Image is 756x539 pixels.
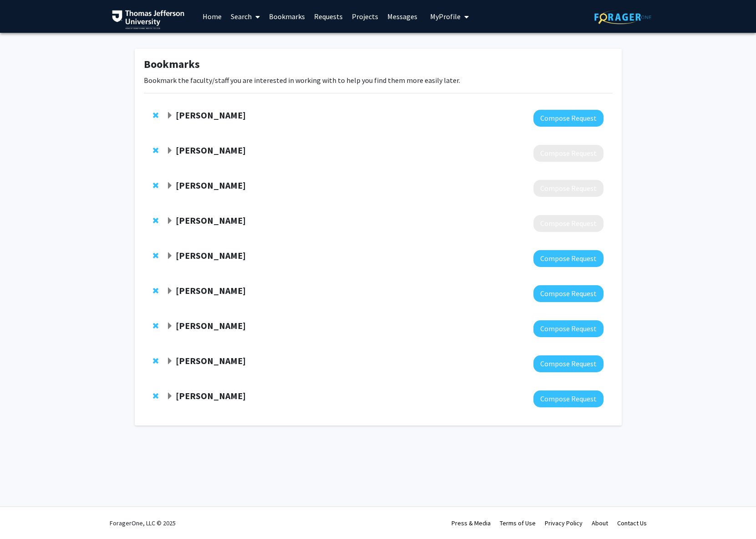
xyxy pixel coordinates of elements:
[7,498,39,532] iframe: Chat
[533,320,604,337] button: Compose Request to Stephen DiDonato
[166,217,173,225] span: Expand Karin Borgmann-Winter Bookmark
[166,112,173,119] span: Expand Munjireen Sifat Bookmark
[176,250,246,261] strong: [PERSON_NAME]
[533,250,604,267] button: Compose Request to Robin Casten
[533,180,604,197] button: Compose Request to Keira Chism
[166,252,173,260] span: Expand Robin Casten Bookmark
[153,112,158,119] span: Remove Munjireen Sifat from bookmarks
[166,323,173,330] span: Expand Stephen DiDonato Bookmark
[310,0,347,32] a: Requests
[153,182,158,189] span: Remove Keira Chism from bookmarks
[533,215,604,232] button: Compose Request to Karin Borgmann-Winter
[166,358,173,365] span: Expand Dennis Hand Bookmark
[110,507,176,539] div: ForagerOne, LLC © 2025
[198,0,226,32] a: Home
[500,519,536,527] a: Terms of Use
[166,147,173,154] span: Expand Jahaira Lopez-Pastrana Bookmark
[617,519,647,527] a: Contact Us
[545,519,583,527] a: Privacy Policy
[144,75,613,86] p: Bookmark the faculty/staff you are interested in working with to help you find them more easily l...
[533,285,604,302] button: Compose Request to Gregory Jaffe
[176,390,246,401] strong: [PERSON_NAME]
[176,144,246,156] strong: [PERSON_NAME]
[153,392,158,400] span: Remove Jennie Ryan from bookmarks
[176,285,246,296] strong: [PERSON_NAME]
[176,355,246,366] strong: [PERSON_NAME]
[430,12,461,21] span: My Profile
[153,252,158,259] span: Remove Robin Casten from bookmarks
[383,0,422,32] a: Messages
[176,109,246,121] strong: [PERSON_NAME]
[176,320,246,331] strong: [PERSON_NAME]
[144,58,613,71] h1: Bookmarks
[592,519,608,527] a: About
[176,180,246,191] strong: [PERSON_NAME]
[153,147,158,154] span: Remove Jahaira Lopez-Pastrana from bookmarks
[153,357,158,364] span: Remove Dennis Hand from bookmarks
[112,10,185,29] img: Thomas Jefferson University Logo
[166,287,173,295] span: Expand Gregory Jaffe Bookmark
[153,217,158,224] span: Remove Karin Borgmann-Winter from bookmarks
[533,110,604,127] button: Compose Request to Munjireen Sifat
[153,287,158,294] span: Remove Gregory Jaffe from bookmarks
[166,182,173,190] span: Expand Keira Chism Bookmark
[533,355,604,372] button: Compose Request to Dennis Hand
[153,322,158,329] span: Remove Stephen DiDonato from bookmarks
[226,0,264,32] a: Search
[533,390,604,407] button: Compose Request to Jennie Ryan
[176,215,246,226] strong: [PERSON_NAME]
[533,145,604,162] button: Compose Request to Jahaira Lopez-Pastrana
[347,0,383,32] a: Projects
[264,0,310,32] a: Bookmarks
[166,393,173,400] span: Expand Jennie Ryan Bookmark
[594,10,651,24] img: ForagerOne Logo
[452,519,491,527] a: Press & Media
